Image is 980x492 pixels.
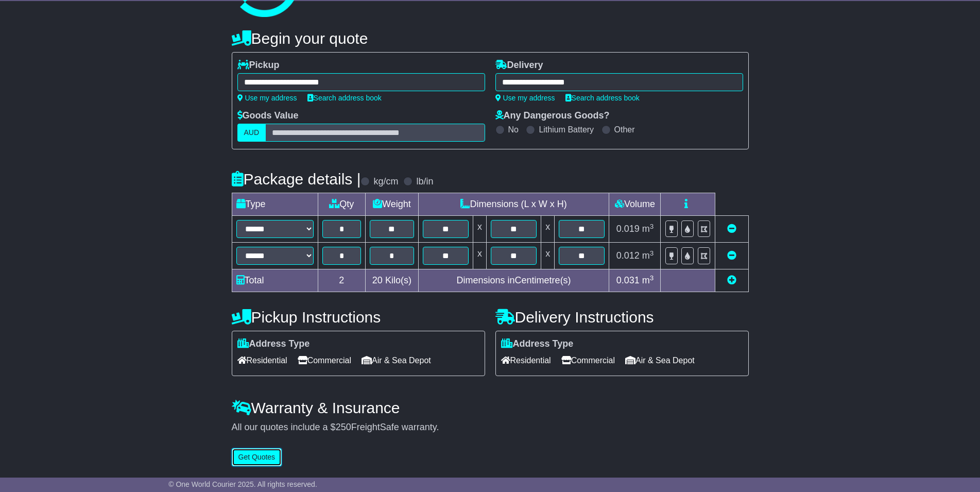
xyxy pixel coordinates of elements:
[642,250,654,261] span: m
[642,275,654,285] span: m
[539,125,594,134] label: Lithium Battery
[727,224,736,234] a: Remove this item
[307,94,382,102] a: Search address book
[362,352,431,368] span: Air & Sea Depot
[561,352,615,368] span: Commercial
[232,193,318,216] td: Type
[616,275,640,285] span: 0.031
[237,94,297,102] a: Use my address
[232,269,318,292] td: Total
[727,250,736,261] a: Remove this item
[168,480,317,488] span: © One World Courier 2025. All rights reserved.
[237,338,310,350] label: Address Type
[418,193,609,216] td: Dimensions (L x W x H)
[232,422,749,433] div: All our quotes include a $ FreightSafe warranty.
[508,125,519,134] label: No
[495,309,749,326] h4: Delivery Instructions
[237,60,280,71] label: Pickup
[625,352,695,368] span: Air & Sea Depot
[318,269,366,292] td: 2
[373,176,398,188] label: kg/cm
[501,338,574,350] label: Address Type
[232,30,749,47] h4: Begin your quote
[495,110,610,122] label: Any Dangerous Goods?
[727,275,736,285] a: Add new item
[232,448,282,466] button: Get Quotes
[418,269,609,292] td: Dimensions in Centimetre(s)
[473,216,486,243] td: x
[232,171,361,188] h4: Package details |
[237,124,266,142] label: AUD
[232,399,749,416] h4: Warranty & Insurance
[372,275,383,285] span: 20
[616,224,640,234] span: 0.019
[614,125,635,134] label: Other
[232,309,485,326] h4: Pickup Instructions
[541,216,555,243] td: x
[565,94,640,102] a: Search address book
[650,223,654,230] sup: 3
[416,176,433,188] label: lb/in
[642,224,654,234] span: m
[366,269,419,292] td: Kilo(s)
[650,274,654,282] sup: 3
[237,352,287,368] span: Residential
[298,352,351,368] span: Commercial
[495,60,543,71] label: Delivery
[616,250,640,261] span: 0.012
[336,422,351,432] span: 250
[650,249,654,257] sup: 3
[237,110,299,122] label: Goods Value
[366,193,419,216] td: Weight
[473,243,486,269] td: x
[541,243,555,269] td: x
[609,193,661,216] td: Volume
[501,352,551,368] span: Residential
[495,94,555,102] a: Use my address
[318,193,366,216] td: Qty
